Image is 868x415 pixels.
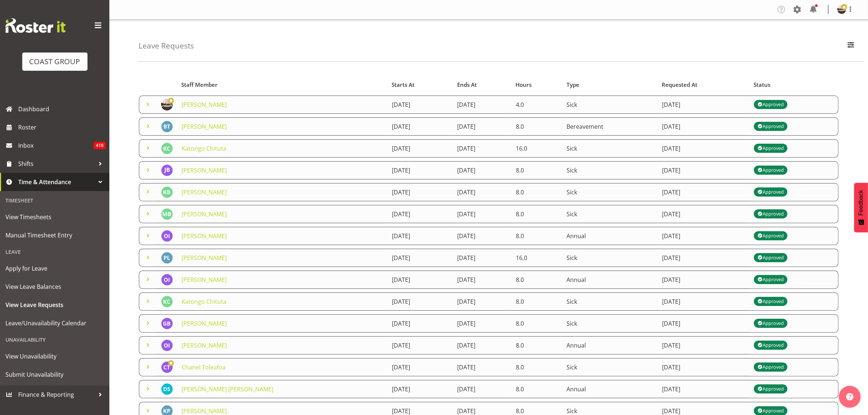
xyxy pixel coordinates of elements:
a: [PERSON_NAME] [PERSON_NAME] [182,385,273,393]
td: [DATE] [658,139,750,158]
a: [PERSON_NAME] [182,123,227,131]
span: View Unavailability [5,351,104,362]
div: Approved [758,210,784,218]
td: Annual [562,380,657,398]
span: Staff Member [181,81,218,89]
td: [DATE] [658,314,750,333]
td: 8.0 [511,271,563,289]
span: Apply for Leave [5,263,104,274]
div: Approved [758,341,784,350]
td: Sick [562,139,657,158]
td: Annual [562,271,657,289]
a: [PERSON_NAME] [182,341,227,349]
img: Rosterit website logo [5,18,66,33]
td: Annual [562,336,657,354]
a: View Leave Requests [2,296,108,314]
td: [DATE] [388,227,453,245]
td: [DATE] [658,271,750,289]
td: 8.0 [511,161,563,179]
span: Starts At [392,81,414,89]
td: [DATE] [453,139,511,158]
div: Approved [758,253,784,262]
img: katongo-chituta1136.jpg [161,143,173,154]
img: katongo-chituta1136.jpg [161,296,173,307]
td: [DATE] [388,96,453,114]
button: Feedback - Show survey [854,183,868,232]
span: Ends At [457,81,477,89]
td: [DATE] [388,161,453,179]
button: Filter Employees [843,38,859,54]
td: [DATE] [453,271,511,289]
td: Sick [562,314,657,333]
td: 8.0 [511,358,563,376]
td: Sick [562,292,657,311]
td: [DATE] [453,161,511,179]
div: Approved [758,363,784,372]
td: [DATE] [388,292,453,311]
td: [DATE] [453,117,511,136]
a: Leave/Unavailability Calendar [2,314,108,332]
td: 8.0 [511,380,563,398]
img: peter-lee1171.jpg [161,252,173,264]
td: [DATE] [453,183,511,201]
td: 8.0 [511,227,563,245]
td: [DATE] [388,358,453,376]
td: [DATE] [453,249,511,267]
a: Katongo Chituta [182,144,226,152]
img: jarrod-bullock1157.jpg [161,164,173,176]
span: Time & Attendance [18,177,95,187]
img: chanel-toleafoa1187.jpg [161,361,173,373]
div: Unavailability [2,332,108,347]
span: Type [567,81,579,89]
a: View Timesheets [2,208,108,226]
td: [DATE] [453,314,511,333]
h4: Leave Requests [139,42,194,50]
div: Approved [758,319,784,328]
td: [DATE] [453,292,511,311]
div: Approved [758,385,784,393]
img: benjamin-thomas-geden4470.jpg [161,121,173,132]
td: [DATE] [453,205,511,223]
td: [DATE] [453,380,511,398]
img: gene-burton1159.jpg [161,318,173,329]
td: Sick [562,183,657,201]
span: Status [754,81,771,89]
td: [DATE] [388,139,453,158]
td: [DATE] [658,380,750,398]
td: [DATE] [658,249,750,267]
div: Approved [758,166,784,175]
img: help-xxl-2.png [846,393,853,400]
td: [DATE] [388,314,453,333]
div: Leave [2,244,108,259]
div: COAST GROUP [30,56,80,67]
div: Approved [758,144,784,153]
a: Submit Unavailability [2,365,108,384]
td: 8.0 [511,292,563,311]
td: 8.0 [511,205,563,223]
span: Requested At [662,81,697,89]
a: Katongo Chituta [182,298,226,306]
span: Inbox [18,140,94,151]
td: 8.0 [511,336,563,354]
td: 4.0 [511,96,563,114]
span: Dashboard [18,104,106,115]
td: [DATE] [388,336,453,354]
td: [DATE] [388,249,453,267]
span: View Leave Requests [5,299,104,310]
a: Manual Timesheet Entry [2,226,108,244]
img: oliver-ivisoni1095.jpg [161,274,173,286]
td: 16.0 [511,249,563,267]
a: [PERSON_NAME] [182,276,227,284]
img: mike-bullock1158.jpg [161,208,173,220]
a: [PERSON_NAME] [182,319,227,327]
a: [PERSON_NAME] [182,407,227,415]
span: Leave/Unavailability Calendar [5,318,104,329]
td: 8.0 [511,117,563,136]
span: 418 [94,142,106,149]
td: [DATE] [658,205,750,223]
img: kieran-bauer1154.jpg [161,186,173,198]
div: Approved [758,188,784,197]
td: Sick [562,249,657,267]
td: [DATE] [388,117,453,136]
td: [DATE] [388,271,453,289]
